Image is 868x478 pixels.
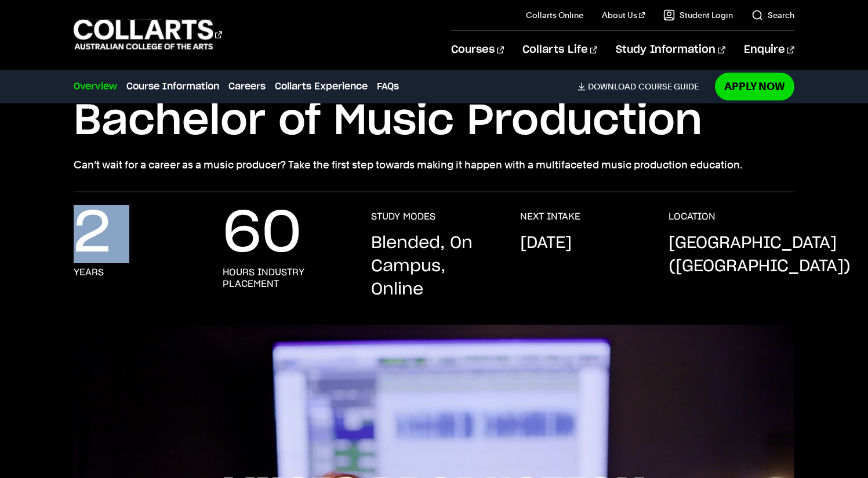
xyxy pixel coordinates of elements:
[669,211,716,222] h3: LOCATION
[522,31,597,69] a: Collarts Life
[371,232,497,301] p: Blended, On Campus, Online
[715,73,794,100] a: Apply Now
[616,31,725,69] a: Study Information
[751,9,794,21] a: Search
[588,81,636,92] span: Download
[744,31,794,69] a: Enquire
[74,80,117,94] a: Overview
[74,95,794,148] h1: Bachelor of Music Production
[526,9,583,21] a: Collarts Online
[228,80,266,94] a: Careers
[74,157,794,173] p: Can’t wait for a career as a music producer? Take the first step towards making it happen with a ...
[520,211,580,222] h3: NEXT INTAKE
[602,9,645,21] a: About Us
[669,232,851,278] p: [GEOGRAPHIC_DATA] ([GEOGRAPHIC_DATA])
[223,211,302,257] p: 60
[377,80,399,94] a: FAQs
[74,211,111,257] p: 2
[371,211,435,222] h3: STUDY MODES
[126,80,219,94] a: Course Information
[578,81,708,92] a: DownloadCourse Guide
[74,18,222,51] div: Go to homepage
[275,80,368,94] a: Collarts Experience
[74,267,104,278] h3: Years
[451,31,504,69] a: Courses
[663,9,733,21] a: Student Login
[520,232,572,255] p: [DATE]
[223,267,348,290] h3: hours industry placement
